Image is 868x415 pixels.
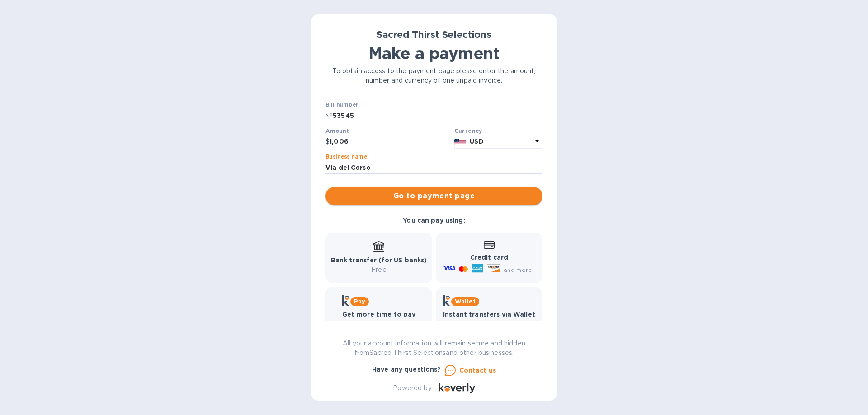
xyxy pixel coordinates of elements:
[333,109,542,122] input: Enter bill number
[470,254,508,261] b: Credit card
[459,367,496,374] u: Contact us
[454,127,482,134] b: Currency
[454,139,467,145] img: USD
[372,366,441,373] b: Have any questions?
[325,161,542,174] input: Enter business name
[331,265,427,275] p: Free
[443,311,535,318] b: Instant transfers via Wallet
[354,298,365,305] b: Pay
[342,319,416,329] p: Up to 12 weeks
[333,191,535,201] span: Go to payment page
[325,137,330,146] p: $
[325,66,542,85] p: To obtain access to the payment page please enter the amount, number and currency of one unpaid i...
[325,103,358,108] label: Bill number
[342,311,416,318] b: Get more time to pay
[470,138,483,145] b: USD
[325,187,542,205] button: Go to payment page
[403,217,465,224] b: You can pay using:
[504,266,537,273] span: and more...
[325,339,542,358] p: All your account information will remain secure and hidden from Sacred Thirst Selections and othe...
[443,319,535,329] p: Free
[377,29,491,40] b: Sacred Thirst Selections
[325,128,349,134] label: Amount
[325,44,542,63] h1: Make a payment
[331,256,427,264] b: Bank transfer (for US banks)
[325,154,367,160] label: Business name
[330,135,451,149] input: 0.00
[325,111,333,121] p: №
[393,383,431,393] p: Powered by
[455,298,476,305] b: Wallet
